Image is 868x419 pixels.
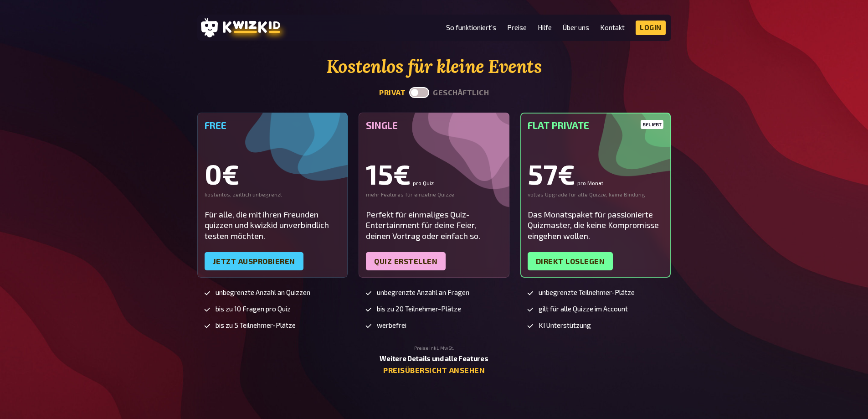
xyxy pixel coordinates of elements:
small: pro Quiz [413,180,434,186]
div: 0€ [205,160,341,187]
div: kostenlos, zeitlich unbegrenzt [205,191,341,198]
a: Direkt loslegen [528,252,613,270]
a: Quiz erstellen [366,252,446,270]
span: bis zu 10 Fragen pro Quiz [216,305,291,313]
button: privat [379,88,406,97]
span: bis zu 20 Teilnehmer-Plätze [377,305,461,313]
div: volles Upgrade für alle Quizze, keine Bindung [528,191,664,198]
div: Das Monatspaket für passionierte Quizmaster, die keine Kompromisse eingehen wollen. [528,209,664,241]
h5: Flat Private [528,120,664,131]
div: Für alle, die mit ihren Freunden quizzen und kwizkid unverbindlich testen möchten. [205,209,341,241]
div: 57€ [528,160,664,187]
h5: Single [366,120,502,131]
h2: Kostenlos für kleine Events [197,56,671,77]
div: mehr Features für einzelne Quizze [366,191,502,198]
span: gilt für alle Quizze im Account [539,305,628,313]
a: Preise [507,24,527,31]
span: unbegrenzte Anzahl an Quizzen [216,289,310,296]
a: Jetzt ausprobieren [205,252,303,270]
span: werbefrei [377,321,406,329]
a: Preisübersicht ansehen [383,366,485,375]
div: 15€ [366,160,502,187]
a: Über uns [563,24,589,31]
b: Weitere Details und alle Features [380,354,488,362]
h5: Free [205,120,341,131]
span: unbegrenzte Teilnehmer-Plätze [539,289,635,296]
div: Perfekt für einmaliges Quiz-Entertainment für deine Feier, deinen Vortrag oder einfach so. [366,209,502,241]
span: unbegrenzte Anzahl an Fragen [377,289,469,296]
a: Kontakt [600,24,625,31]
span: KI Unterstützung [539,321,591,329]
small: pro Monat [577,180,603,186]
small: Preise inkl. MwSt. [414,345,454,351]
span: bis zu 5 Teilnehmer-Plätze [216,321,296,329]
button: geschäftlich [433,88,489,97]
a: Login [636,21,666,35]
a: So funktioniert's [446,24,496,31]
a: Hilfe [538,24,552,31]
